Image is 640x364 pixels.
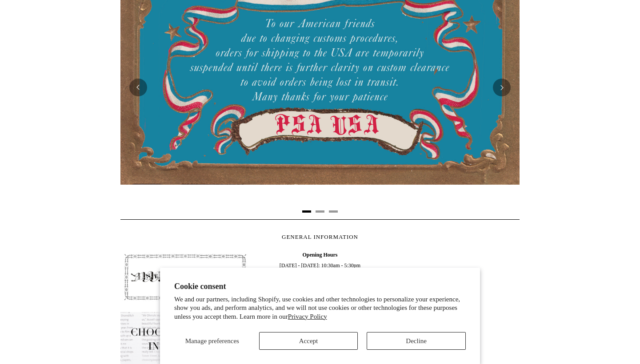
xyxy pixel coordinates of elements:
img: pf-4db91bb9--1305-Newsletter-Button_1200x.jpg [120,249,249,305]
a: Privacy Policy [288,313,327,320]
button: Next [493,79,511,96]
b: Opening Hours [302,252,337,258]
button: Page 3 [329,210,338,213]
span: [DATE] - [DATE]: 10:30am - 5:30pm [DATE]: 10.30am - 6pm [DATE]: 11.30am - 5.30pm 020 7613 3842 [256,249,384,335]
span: Manage preferences [185,337,239,344]
p: We and our partners, including Shopify, use cookies and other technologies to personalize your ex... [174,295,466,321]
button: Page 2 [316,210,324,213]
button: Accept [259,332,358,350]
span: GENERAL INFORMATION [282,233,358,240]
button: Page 1 [302,210,311,213]
button: Decline [367,332,466,350]
button: Previous [129,79,147,96]
button: Manage preferences [174,332,250,350]
h2: Cookie consent [174,282,466,291]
